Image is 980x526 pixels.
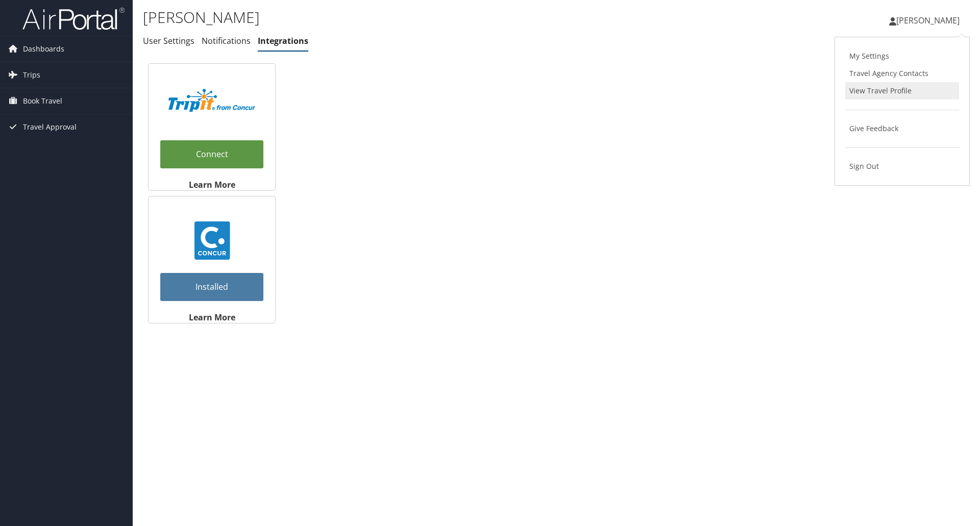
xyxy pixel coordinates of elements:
[845,82,959,99] a: View Travel Profile
[23,36,64,62] span: Dashboards
[845,120,959,137] a: Give Feedback
[160,273,263,301] a: Installed
[896,15,960,26] span: [PERSON_NAME]
[889,5,970,36] a: [PERSON_NAME]
[23,114,77,140] span: Travel Approval
[202,35,251,46] a: Notifications
[22,7,125,31] img: airportal-logo.png
[160,140,263,168] a: Connect
[23,88,62,114] span: Book Travel
[193,221,231,260] img: concur_23.png
[845,47,959,65] a: My Settings
[258,35,308,46] a: Integrations
[189,312,235,323] strong: Learn More
[143,7,694,28] h1: [PERSON_NAME]
[168,89,255,112] img: TripIt_Logo_Color_SOHP.png
[845,65,959,82] a: Travel Agency Contacts
[143,35,194,46] a: User Settings
[189,179,235,190] strong: Learn More
[845,158,959,175] a: Sign Out
[23,62,40,88] span: Trips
